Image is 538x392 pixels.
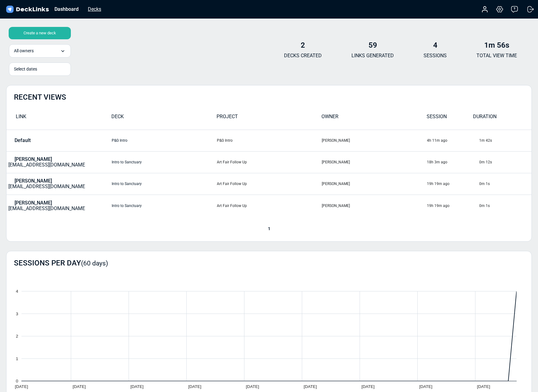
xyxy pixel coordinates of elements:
p: LINKS GENERATED [351,52,394,59]
td: Art Fair Follow Up [217,195,321,216]
p: DECKS CREATED [284,52,322,59]
tspan: [DATE] [477,384,490,389]
span: 1 [265,226,273,231]
div: 18h 3m ago [427,159,479,165]
div: [EMAIL_ADDRESS][DOMAIN_NAME] [8,178,86,189]
img: DeckLinks [5,5,50,14]
tspan: [DATE] [130,384,144,389]
p: [PERSON_NAME] [15,178,52,184]
td: [PERSON_NAME] [321,195,426,216]
p: TOTAL VIEW TIME [476,52,517,59]
b: 59 [368,41,377,50]
div: Decks [85,5,104,13]
a: Default [7,138,85,143]
p: SESSIONS [424,52,447,59]
tspan: [DATE] [361,384,375,389]
tspan: 4 [16,289,18,294]
tspan: 1 [16,356,18,361]
td: [PERSON_NAME] [321,151,426,173]
div: Create a new deck [9,27,71,39]
tspan: [DATE] [73,384,86,389]
td: [PERSON_NAME] [321,173,426,195]
div: All owners [9,44,71,58]
p: [PERSON_NAME] [15,157,52,162]
div: Select dates [14,66,66,72]
div: SESSION [427,113,473,124]
a: [PERSON_NAME][EMAIL_ADDRESS][DOMAIN_NAME] [7,178,85,189]
h2: SESSIONS PER DAY [14,259,108,268]
td: Art Fair Follow Up [217,151,321,173]
div: [EMAIL_ADDRESS][DOMAIN_NAME] [8,200,86,211]
div: LINK [6,113,111,124]
div: 19h 19m ago [427,181,479,187]
div: OWNER [321,113,426,124]
tspan: [DATE] [304,384,317,389]
b: 1m 56s [484,41,509,50]
tspan: [DATE] [15,384,28,389]
a: Intro to Sanctuary [112,182,142,186]
tspan: 3 [16,312,18,316]
div: 0m 12s [479,159,531,165]
td: P&G Intro [217,130,321,151]
a: P&G Intro [112,138,127,143]
tspan: [DATE] [188,384,201,389]
a: [PERSON_NAME][EMAIL_ADDRESS][DOMAIN_NAME] [7,157,85,168]
div: 0m 1s [479,203,531,209]
small: (60 days) [81,260,108,267]
a: Intro to Sanctuary [112,160,142,164]
p: Default [15,138,31,143]
p: [PERSON_NAME] [15,200,52,206]
div: PROJECT [217,113,321,124]
div: DURATION [473,113,519,124]
td: Art Fair Follow Up [217,173,321,195]
div: [EMAIL_ADDRESS][DOMAIN_NAME] [8,157,86,168]
tspan: 0 [16,379,18,384]
div: 19h 19m ago [427,203,479,209]
div: 0m 1s [479,181,531,187]
div: 1m 42s [479,138,531,143]
a: Intro to Sanctuary [112,204,142,208]
td: [PERSON_NAME] [321,130,426,151]
div: DECK [111,113,216,124]
tspan: [DATE] [246,384,259,389]
div: 4h 11m ago [427,138,479,143]
b: 4 [433,41,437,50]
b: 2 [301,41,305,50]
a: [PERSON_NAME][EMAIL_ADDRESS][DOMAIN_NAME] [7,200,85,211]
tspan: [DATE] [419,384,433,389]
h2: RECENT VIEWS [14,93,66,102]
tspan: 2 [16,334,18,338]
div: Dashboard [51,5,82,13]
